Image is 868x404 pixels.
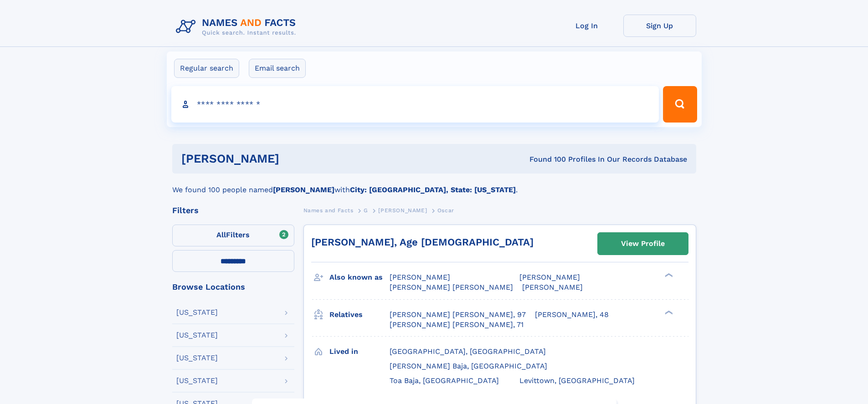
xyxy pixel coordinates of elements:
[390,320,524,330] a: [PERSON_NAME] [PERSON_NAME], 71
[519,273,580,281] span: [PERSON_NAME]
[550,15,623,37] a: Log In
[174,59,239,78] label: Regular search
[172,15,303,39] img: Logo Names and Facts
[663,272,673,278] div: ❯
[364,205,368,216] a: G
[404,154,687,164] div: Found 100 Profiles In Our Records Database
[535,310,609,320] a: [PERSON_NAME], 48
[390,283,513,291] span: [PERSON_NAME] [PERSON_NAME]
[329,270,390,285] h3: Also known as
[519,376,635,385] span: Levittown, [GEOGRAPHIC_DATA]
[303,205,354,216] a: Names and Facts
[390,310,526,320] a: [PERSON_NAME] [PERSON_NAME], 97
[172,283,294,291] div: Browse Locations
[623,15,696,37] a: Sign Up
[364,207,368,214] span: G
[329,344,390,359] h3: Lived in
[390,273,450,281] span: [PERSON_NAME]
[172,225,294,246] label: Filters
[663,309,673,315] div: ❯
[249,59,306,78] label: Email search
[172,206,294,215] div: Filters
[437,207,454,214] span: Oscar
[273,185,334,194] b: [PERSON_NAME]
[621,233,665,254] div: View Profile
[378,207,427,214] span: [PERSON_NAME]
[176,354,218,362] div: [US_STATE]
[390,362,547,370] span: [PERSON_NAME] Baja, [GEOGRAPHIC_DATA]
[176,309,218,316] div: [US_STATE]
[598,233,688,255] a: View Profile
[663,86,697,123] button: Search Button
[350,185,516,194] b: City: [GEOGRAPHIC_DATA], State: [US_STATE]
[181,153,405,164] h1: [PERSON_NAME]
[329,307,390,322] h3: Relatives
[378,205,427,216] a: [PERSON_NAME]
[311,236,534,248] a: [PERSON_NAME], Age [DEMOGRAPHIC_DATA]
[390,347,546,356] span: [GEOGRAPHIC_DATA], [GEOGRAPHIC_DATA]
[176,377,218,384] div: [US_STATE]
[171,86,659,123] input: search input
[390,376,499,385] span: Toa Baja, [GEOGRAPHIC_DATA]
[522,283,583,291] span: [PERSON_NAME]
[172,174,696,195] div: We found 100 people named with .
[176,332,218,339] div: [US_STATE]
[216,230,226,239] span: All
